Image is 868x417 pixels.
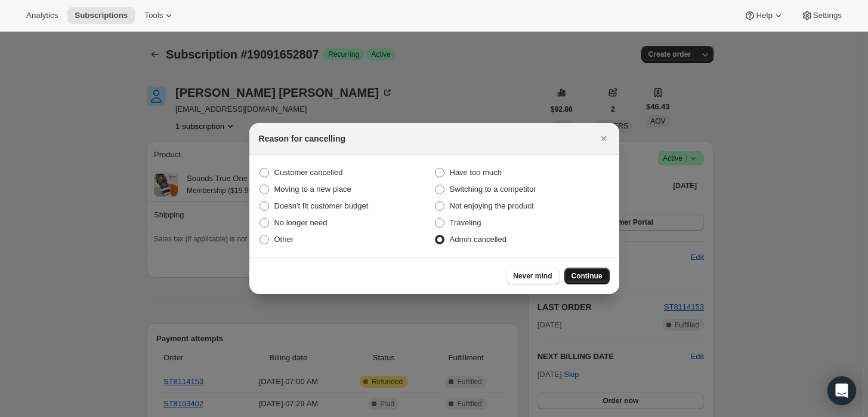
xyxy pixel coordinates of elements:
[450,218,481,227] span: Traveling
[595,130,612,147] button: Close
[572,271,603,281] span: Continue
[827,376,856,405] div: Open Intercom Messenger
[450,235,506,244] span: Admin cancelled
[274,168,343,177] span: Customer cancelled
[75,11,128,20] span: Subscriptions
[450,168,502,177] span: Have too much
[259,133,345,145] h2: Reason for cancelling
[794,7,849,24] button: Settings
[19,7,65,24] button: Analytics
[144,11,163,20] span: Tools
[513,271,552,281] span: Never mind
[756,11,772,20] span: Help
[737,7,791,24] button: Help
[26,11,58,20] span: Analytics
[274,235,294,244] span: Other
[137,7,182,24] button: Tools
[274,185,351,194] span: Moving to a new place
[813,11,842,20] span: Settings
[450,185,536,194] span: Switching to a competitor
[450,201,534,210] span: Not enjoying the product
[274,201,369,210] span: Doesn't fit customer budget
[564,268,610,284] button: Continue
[506,268,559,284] button: Never mind
[274,218,328,227] span: No longer need
[67,7,135,24] button: Subscriptions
